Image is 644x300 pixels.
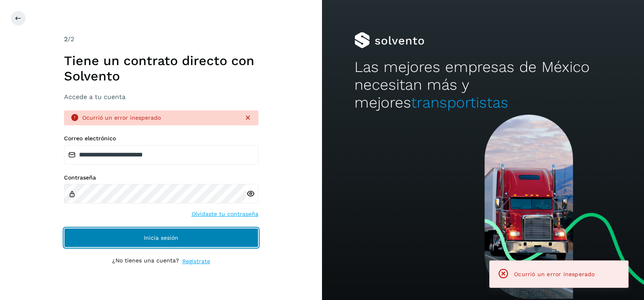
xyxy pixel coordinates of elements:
[64,174,258,181] label: Contraseña
[192,210,258,218] a: Olvidaste tu contraseña
[82,114,237,122] div: Ocurrió un error inesperado
[182,257,210,266] a: Regístrate
[411,94,508,111] span: transportistas
[354,58,612,112] h2: Las mejores empresas de México necesitan más y mejores
[64,135,258,142] label: Correo electrónico
[64,228,258,247] button: Inicia sesión
[144,235,178,241] span: Inicia sesión
[64,34,258,44] div: /2
[64,53,258,84] h1: Tiene un contrato directo con Solvento
[514,271,595,277] span: Ocurrió un error inesperado
[112,257,179,266] p: ¿No tienes una cuenta?
[64,35,68,43] span: 2
[64,93,258,101] h3: Accede a tu cuenta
